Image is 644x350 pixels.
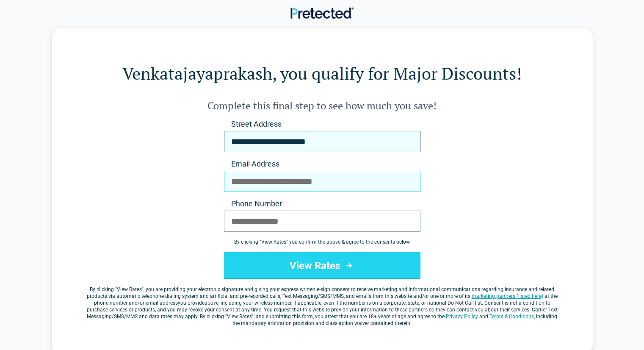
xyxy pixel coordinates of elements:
label: By clicking " ", you are providing your electronic signature and giving your express written e-si... [86,286,559,327]
h2: Complete this final step to see how much you save! [86,99,559,112]
a: marketing partners (listed here) [472,293,543,299]
label: Email Address [224,159,420,169]
a: Privacy Policy [446,314,478,319]
button: View Rates [224,252,420,279]
label: Phone Number [224,199,420,209]
div: By clicking " View Rates " you confirm the above & agree to the consents below [224,239,420,245]
label: Street Address [224,119,420,129]
h1: Venkatajayaprakash, you qualify for Major Discounts! [86,61,559,85]
a: Terms & Conditions [489,314,534,319]
span: View Rates [117,286,142,292]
